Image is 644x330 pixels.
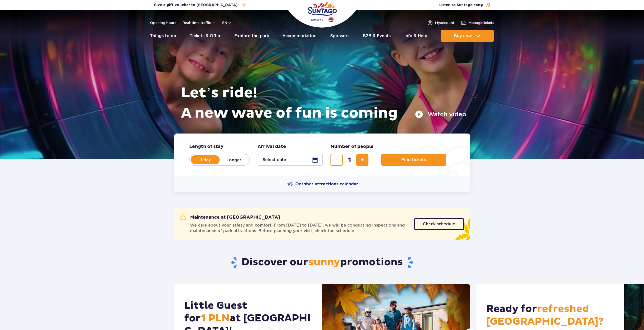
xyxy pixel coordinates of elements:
[258,154,323,166] button: Select date
[182,21,216,25] button: Real-time traffic
[423,222,455,226] span: Check schedule
[439,3,483,8] span: Listen to Suntago song
[201,312,230,325] span: 1 PLN
[190,30,221,42] a: Tickets & Offer
[486,303,614,328] h2: Ready for
[401,158,426,162] span: Find tickets
[404,30,427,42] a: Info & Help
[469,20,494,25] span: Manage tickets
[222,20,232,25] button: en
[441,30,494,42] button: Buy now
[330,30,349,42] a: Sponsors
[381,154,446,166] button: Find tickets
[435,20,454,25] span: My account
[415,110,466,118] button: Watch video
[180,214,280,221] h2: Maintenance at [GEOGRAPHIC_DATA]
[150,20,176,25] a: Opening hours
[414,218,464,230] a: Check schedule
[486,303,604,328] span: refreshed [GEOGRAPHIC_DATA]?
[174,134,470,176] form: Planning your visit to Park of Poland
[363,30,391,42] a: B2B & Events
[150,30,176,42] a: Things to do
[439,3,490,8] button: Listen to Suntago song
[454,34,472,38] span: Buy now
[330,154,343,166] button: remove ticket
[234,30,269,42] a: Explore the park
[461,20,494,26] a: Managetickets
[295,181,358,187] span: October attractions calendar
[189,144,223,150] span: Length of stay
[287,181,358,187] a: October attractions calendar
[181,83,466,123] h1: Let’s ride! A new wave of fun is coming
[356,154,368,166] button: add ticket
[343,154,356,166] input: number of tickets
[174,256,470,269] h2: Discover our promotions
[330,144,373,150] span: Number of people
[308,256,340,269] span: sunny
[258,144,286,150] span: Arrival date
[220,155,248,165] label: Longer
[282,30,317,42] a: Accommodation
[427,20,454,26] a: Myaccount
[190,223,408,234] span: We care about your safety and comfort. From [DATE] to [DATE], we will be conducting inspections a...
[191,155,220,165] label: 1 day
[154,3,239,8] span: Give a gift voucher to [GEOGRAPHIC_DATA]!
[154,2,245,8] a: Give a gift voucher to [GEOGRAPHIC_DATA]!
